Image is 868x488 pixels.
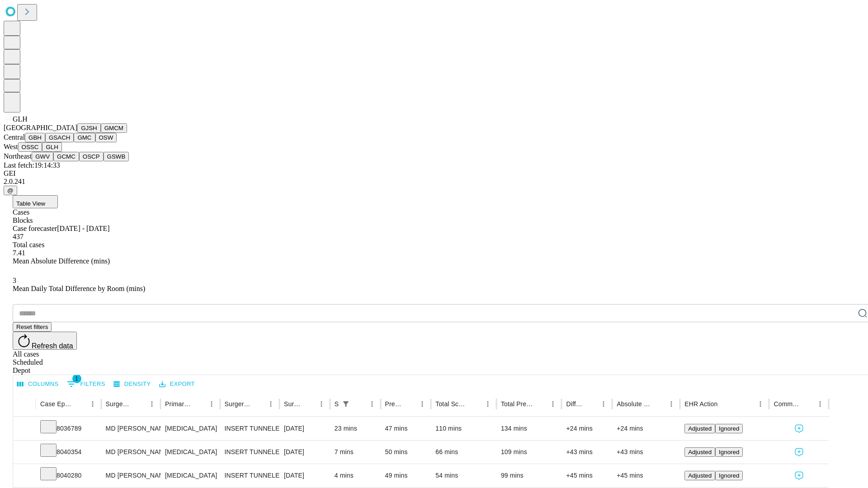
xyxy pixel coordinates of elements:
[40,441,97,464] div: 8040354
[416,398,429,410] button: Menu
[18,468,31,484] button: Expand
[665,398,678,410] button: Menu
[801,398,814,410] button: Sort
[340,398,352,410] div: 1 active filter
[40,400,73,408] div: Case Epic Id
[13,225,57,232] span: Case forecaster
[366,398,378,410] button: Menu
[435,441,492,464] div: 66 mins
[13,195,58,208] button: Table View
[435,417,492,440] div: 110 mins
[95,133,117,142] button: OSW
[335,400,339,408] div: Scheduled In Room Duration
[617,441,675,464] div: +43 mins
[814,398,826,410] button: Menu
[40,464,97,487] div: 8040280
[133,398,146,410] button: Sort
[715,424,743,433] button: Ignored
[652,398,665,410] button: Sort
[18,421,31,437] button: Expand
[16,200,45,207] span: Table View
[684,447,715,457] button: Adjusted
[106,400,132,408] div: Surgeon Name
[617,417,675,440] div: +24 mins
[435,464,492,487] div: 54 mins
[13,332,77,350] button: Refresh data
[146,398,158,410] button: Menu
[715,471,743,480] button: Ignored
[315,398,328,410] button: Menu
[13,257,110,265] span: Mean Absolute Difference (mins)
[547,398,559,410] button: Menu
[566,464,608,487] div: +45 mins
[18,445,31,460] button: Expand
[57,225,109,232] span: [DATE] - [DATE]
[16,324,48,330] span: Reset filters
[13,285,145,292] span: Mean Daily Total Difference by Room (mins)
[501,417,557,440] div: 134 mins
[106,441,156,464] div: MD [PERSON_NAME]
[4,178,864,186] div: 2.0.241
[252,398,264,410] button: Sort
[264,398,277,410] button: Menu
[566,417,608,440] div: +24 mins
[501,400,533,408] div: Total Predicted Duration
[4,124,77,131] span: [GEOGRAPHIC_DATA]
[225,417,275,440] div: INSERT TUNNELED CENTRAL VENOUS ACCESS WITH SUBQ PORT
[15,377,61,391] button: Select columns
[566,441,608,464] div: +43 mins
[617,464,675,487] div: +45 mins
[42,142,61,152] button: GLH
[4,152,32,160] span: Northeast
[79,152,104,161] button: OSCP
[72,374,81,383] span: 1
[101,123,127,133] button: GMCM
[501,464,557,487] div: 99 mins
[284,464,325,487] div: [DATE]
[715,447,743,457] button: Ignored
[13,277,16,284] span: 3
[225,400,251,408] div: Surgery Name
[688,472,712,479] span: Adjusted
[534,398,547,410] button: Sort
[684,400,717,408] div: EHR Action
[4,143,18,150] span: West
[385,464,427,487] div: 49 mins
[65,377,108,391] button: Show filters
[111,377,153,391] button: Density
[13,249,25,257] span: 7.41
[4,169,864,178] div: GEI
[86,398,99,410] button: Menu
[32,152,53,161] button: GWV
[104,152,129,161] button: GSWB
[353,398,366,410] button: Sort
[688,425,712,432] span: Adjusted
[284,400,302,408] div: Surgery Date
[77,123,101,133] button: GJSH
[4,133,25,141] span: Central
[302,398,315,410] button: Sort
[225,464,275,487] div: INSERT TUNNELED CENTRAL VENOUS ACCESS WITH SUBQ PORT
[13,115,28,123] span: GLH
[719,472,739,479] span: Ignored
[13,233,24,240] span: 437
[205,398,218,410] button: Menu
[165,464,215,487] div: [MEDICAL_DATA]
[754,398,767,410] button: Menu
[284,417,325,440] div: [DATE]
[32,342,73,350] span: Refresh data
[597,398,610,410] button: Menu
[53,152,79,161] button: GCMC
[7,187,14,194] span: @
[566,400,584,408] div: Difference
[501,441,557,464] div: 109 mins
[385,400,403,408] div: Predicted In Room Duration
[435,400,468,408] div: Total Scheduled Duration
[74,133,95,142] button: GMC
[225,441,275,464] div: INSERT TUNNELED CENTRAL VENOUS ACCESS WITH SUBQ PORT
[719,449,739,455] span: Ignored
[774,400,800,408] div: Comments
[335,417,376,440] div: 23 mins
[106,417,156,440] div: MD [PERSON_NAME]
[403,398,416,410] button: Sort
